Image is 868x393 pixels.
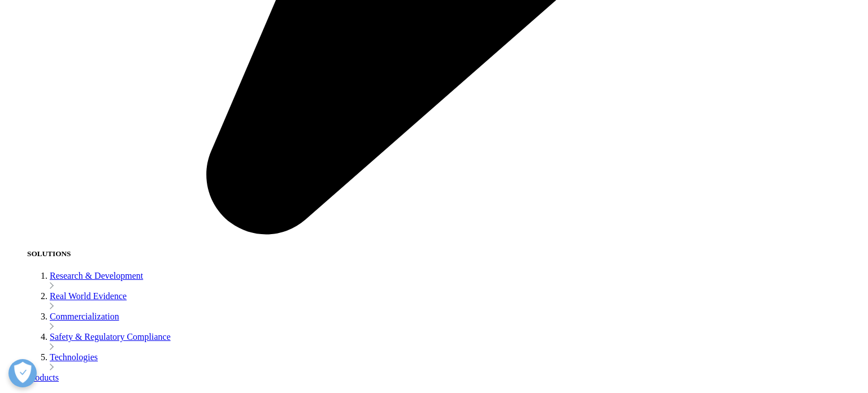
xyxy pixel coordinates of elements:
[50,271,143,280] a: Research & Development
[27,249,863,258] h5: SOLUTIONS
[50,332,171,342] a: Safety & Regulatory Compliance
[50,352,98,362] a: Technologies
[27,373,59,382] a: Products
[50,312,119,321] a: Commercialization
[50,291,127,301] a: Real World Evidence
[8,359,37,387] button: Open Preferences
